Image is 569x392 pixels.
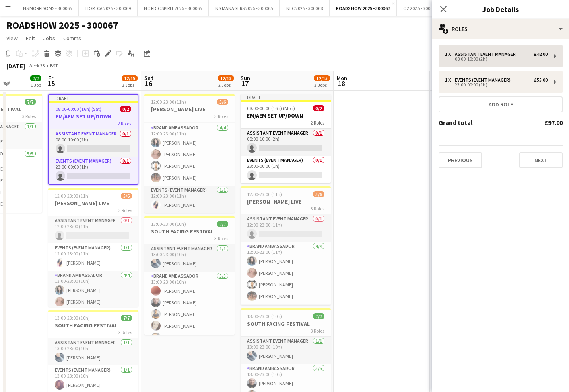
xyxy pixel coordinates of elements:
h3: EM/AEM SET UP/DOWN [241,112,331,119]
button: NEC 2025 - 300068 [280,0,330,16]
app-card-role: Assistant Event Manager1/113:00-23:00 (10h)[PERSON_NAME] [241,337,331,364]
div: Roles [432,19,569,39]
span: Mon [337,74,347,82]
span: 0/2 [313,105,324,111]
span: 0/2 [120,106,131,112]
a: View [3,33,21,43]
span: 3 Roles [311,206,324,212]
div: Events (Event Manager) [455,77,514,83]
div: 3 Jobs [314,82,330,88]
span: 13:00-23:00 (10h) [151,221,186,227]
h3: [PERSON_NAME] LIVE [241,198,331,205]
span: Edit [26,35,35,42]
span: 3 Roles [22,113,36,119]
div: 23:00-00:00 (1h) [445,83,548,87]
div: BST [50,63,58,69]
span: 19 [432,79,442,88]
td: Grand total [439,116,519,129]
app-card-role: Assistant Event Manager0/112:00-23:00 (11h) [48,216,138,243]
span: 7/7 [25,99,36,105]
app-card-role: Events (Event Manager)0/123:00-00:00 (1h) [241,156,331,183]
div: 2 Jobs [218,82,233,88]
h3: SOUTH FACING FESTIVAL [144,228,235,235]
span: 3 Roles [118,329,132,335]
span: 13:00-23:00 (10h) [55,315,90,321]
span: Fri [48,74,55,82]
div: 1 x [445,51,455,57]
div: 1 x [445,77,455,83]
app-card-role: Brand Ambassador4/413:00-23:00 (10h)[PERSON_NAME][PERSON_NAME] [48,271,138,333]
span: Sun [241,74,250,82]
div: Assistant Event Manager [455,51,519,57]
h3: [PERSON_NAME] LIVE [48,200,138,207]
button: NS MANAGERS 2025 - 300065 [209,0,280,16]
div: 1 Job [31,82,41,88]
span: 5/6 [313,191,324,197]
button: Next [519,152,563,168]
app-card-role: Assistant Event Manager1/113:00-23:00 (10h)[PERSON_NAME] [48,338,138,365]
span: 7/7 [121,315,132,321]
app-card-role: Brand Ambassador4/412:00-23:00 (11h)[PERSON_NAME][PERSON_NAME][PERSON_NAME][PERSON_NAME] [241,242,331,304]
app-card-role: Brand Ambassador5/513:00-23:00 (10h)[PERSON_NAME][PERSON_NAME][PERSON_NAME][PERSON_NAME][PERSON_N... [144,272,235,345]
app-card-role: Assistant Event Manager0/108:00-10:00 (2h) [241,129,331,156]
span: 5/6 [217,99,228,105]
app-job-card: 12:00-23:00 (11h)5/6[PERSON_NAME] LIVE3 RolesAssistant Event Manager0/112:00-23:00 (11h) Brand Am... [241,186,331,305]
app-job-card: 12:00-23:00 (11h)5/6[PERSON_NAME] LIVE3 RolesAssistant Event Manager0/112:00-23:00 (11h) Brand Am... [144,94,235,213]
app-card-role: Events (Event Manager)1/112:00-23:00 (11h)[PERSON_NAME] [48,243,138,271]
button: NORDIC SPIRIT 2025 - 300065 [138,0,209,16]
app-job-card: Draft08:00-00:00 (16h) (Mon)0/2EM/AEM SET UP/DOWN2 RolesAssistant Event Manager0/108:00-10:00 (2h... [241,94,331,183]
span: 5/6 [121,193,132,199]
h3: SOUTH FACING FESTIVAL [241,320,331,327]
span: Sat [144,74,153,82]
button: ROADSHOW 2025 - 300067 [330,0,397,16]
a: Jobs [40,33,58,43]
span: 12/13 [218,75,234,81]
span: 15 [47,79,55,88]
span: 12:00-23:00 (11h) [151,99,186,105]
span: 18 [336,79,347,88]
h3: Job Details [432,4,569,14]
span: 13:00-23:00 (10h) [247,313,282,319]
div: £55.00 [534,77,548,83]
span: Comms [63,35,81,42]
button: Add role [439,96,563,112]
h3: [PERSON_NAME] LIVE [144,106,235,113]
span: 7/7 [30,75,41,81]
h3: SOUTH FACING FESTIVAL [48,322,138,329]
h3: EM/AEM SET UP/DOWN [49,113,138,120]
app-card-role: Brand Ambassador4/412:00-23:00 (11h)[PERSON_NAME][PERSON_NAME][PERSON_NAME][PERSON_NAME] [144,123,235,186]
span: 08:00-00:00 (16h) (Mon) [247,105,295,111]
span: 3 Roles [311,328,324,334]
app-job-card: 12:00-23:00 (11h)5/6[PERSON_NAME] LIVE3 RolesAssistant Event Manager0/112:00-23:00 (11h) Events (... [48,188,138,307]
span: 08:00-00:00 (16h) (Sat) [56,106,101,112]
div: Draft [241,94,331,100]
span: Jobs [43,35,55,42]
app-card-role: Assistant Event Manager1/113:00-23:00 (10h)[PERSON_NAME] [144,244,235,272]
app-card-role: Events (Event Manager)1/112:00-23:00 (11h)[PERSON_NAME] [144,186,235,213]
a: Comms [60,33,85,43]
button: O2 2025 - 300066 [397,0,444,16]
app-job-card: Draft08:00-00:00 (16h) (Sat)0/2EM/AEM SET UP/DOWN2 RolesAssistant Event Manager0/108:00-10:00 (2h... [48,94,138,185]
span: 3 Roles [118,207,132,213]
app-job-card: 13:00-23:00 (10h)7/7SOUTH FACING FESTIVAL3 RolesAssistant Event Manager1/113:00-23:00 (10h)[PERSO... [144,216,235,335]
app-card-role: Assistant Event Manager0/112:00-23:00 (11h) [241,214,331,242]
div: 08:00-10:00 (2h) [445,57,548,61]
button: NS MORRISONS - 300065 [16,0,79,16]
span: 7/7 [217,221,228,227]
span: Week 33 [27,63,47,69]
span: 12/15 [314,75,330,81]
h1: ROADSHOW 2025 - 300067 [6,19,118,31]
td: £97.00 [519,116,563,129]
a: Edit [23,33,38,43]
span: 2 Roles [118,120,131,127]
span: 17 [239,79,250,88]
div: 3 Jobs [122,82,137,88]
span: 12:00-23:00 (11h) [247,191,282,197]
span: 3 Roles [214,113,228,119]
